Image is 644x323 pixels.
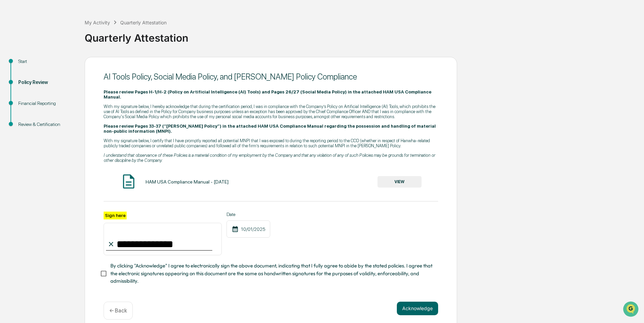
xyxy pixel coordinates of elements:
p: With my signature below, I certify that I have promptly reported all potential MNPI that I was ex... [104,138,438,148]
div: We're available if you need us! [23,59,86,64]
span: By clicking "Acknowledge" I agree to electronically sign the above document, indicating that I fu... [110,262,433,285]
div: Policy Review [18,79,74,86]
div: 🗄️ [49,86,55,91]
strong: Please review Pages 33-37 (“[PERSON_NAME] Policy”) in the attached HAM USA Compliance Manual rega... [104,124,436,134]
div: 🖐️ [7,86,12,91]
img: Document Icon [120,173,137,190]
div: HAM USA Compliance Manual - [DATE] [146,179,229,185]
iframe: Open customer support [622,301,641,319]
strong: Please review Pages H-1/H-2 (Policy on Artificial Intelligence (AI) Tools) and Pages 26/27 (Socia... [104,89,431,100]
div: Quarterly Attestation [85,26,641,44]
a: 🔎Data Lookup [4,95,45,108]
span: Attestations [56,85,84,92]
span: Preclearance [14,85,44,92]
a: 🖐️Preclearance [4,83,46,95]
div: Quarterly Attestation [120,20,167,25]
button: Acknowledge [397,302,438,315]
label: Sign here [104,212,127,219]
div: 🔎 [7,99,12,104]
label: Date [227,212,270,217]
div: Financial Reporting [18,100,74,107]
button: Start new chat [115,54,123,62]
div: Review & Certification [18,121,74,128]
img: 1746055101610-c473b297-6a78-478c-a979-82029cc54cd1 [7,52,19,64]
a: Powered byPylon [48,114,82,120]
p: ← Back [109,307,127,314]
div: My Activity [85,20,110,25]
span: Pylon [67,115,82,120]
div: AI Tools Policy, Social Media Policy, and [PERSON_NAME] Policy Compliance [104,72,438,82]
div: Start new chat [23,52,111,59]
em: I understand that observance of these Policies is a material condition of my employment by the Co... [104,153,435,163]
p: How can we help? [7,14,123,25]
div: 10/01/2025 [227,220,270,238]
div: Start [18,58,74,65]
p: With my signature below, I hereby acknowledge that during the certification period, I was in comp... [104,104,438,119]
a: 🗄️Attestations [46,83,87,95]
button: VIEW [378,176,422,188]
span: Data Lookup [14,98,43,105]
